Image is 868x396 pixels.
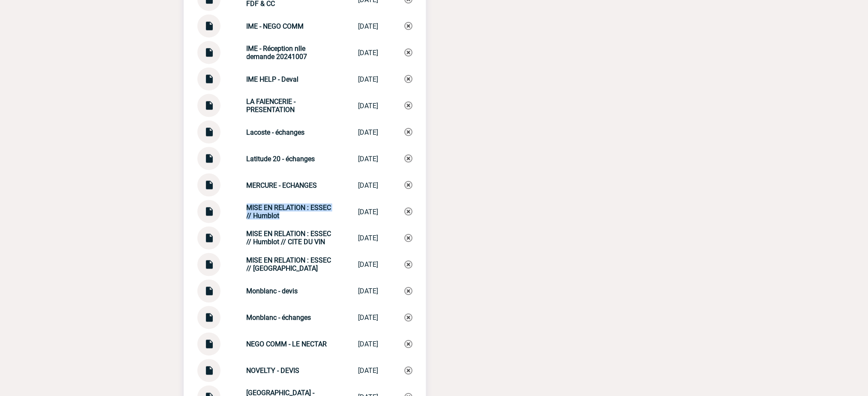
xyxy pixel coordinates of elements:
[405,287,412,295] img: Supprimer
[405,75,412,83] img: Supprimer
[405,155,412,163] img: Supprimer
[247,22,304,30] strong: IME - NEGO COMM
[247,287,298,296] strong: Monblanc - devis
[358,49,379,57] div: [DATE]
[405,49,412,56] img: Supprimer
[405,208,412,216] img: Supprimer
[247,340,327,349] strong: NEGO COMM - LE NECTAR
[405,367,412,375] img: Supprimer
[358,128,379,136] div: [DATE]
[247,128,305,136] strong: Lacoste - échanges
[358,208,379,216] div: [DATE]
[247,257,331,273] strong: MISE EN RELATION : ESSEC // [GEOGRAPHIC_DATA]
[358,181,379,189] div: [DATE]
[358,22,379,30] div: [DATE]
[405,181,412,189] img: Supprimer
[405,340,412,348] img: Supprimer
[247,230,331,246] strong: MISE EN RELATION : ESSEC // Humblot // CITE DU VIN
[247,181,317,189] strong: MERCURE - ECHANGES
[358,155,379,163] div: [DATE]
[247,204,331,220] strong: MISE EN RELATION : ESSEC // Humblot
[247,75,299,83] strong: IME HELP - Deval
[405,22,412,30] img: Supprimer
[405,234,412,242] img: Supprimer
[405,314,412,322] img: Supprimer
[358,261,379,269] div: [DATE]
[358,234,379,242] div: [DATE]
[358,367,379,375] div: [DATE]
[247,98,296,114] strong: LA FAIENCERIE - PRESENTATION
[358,314,379,322] div: [DATE]
[247,314,311,322] strong: Monblanc - échanges
[358,102,379,110] div: [DATE]
[358,340,379,349] div: [DATE]
[358,75,379,83] div: [DATE]
[405,261,412,269] img: Supprimer
[405,128,412,136] img: Supprimer
[247,155,315,163] strong: Latitude 20 - échanges
[405,102,412,109] img: Supprimer
[247,44,307,61] strong: IME - Réception nlle demande 20241007
[247,367,300,375] strong: NOVELTY - DEVIS
[358,287,379,296] div: [DATE]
